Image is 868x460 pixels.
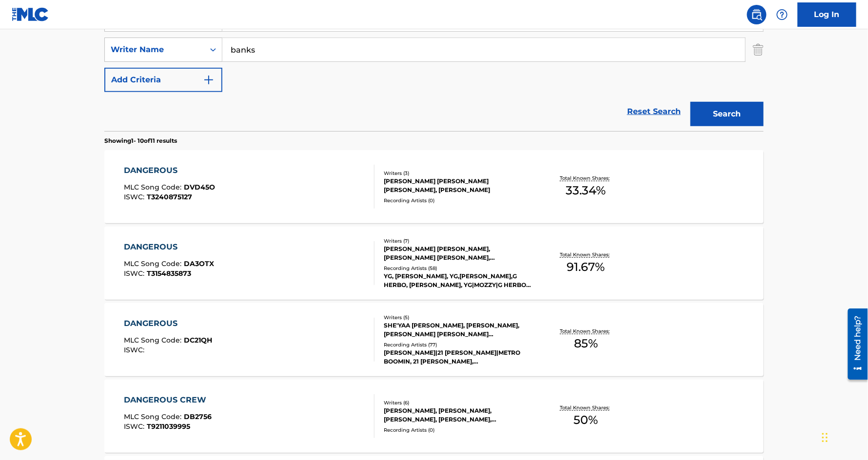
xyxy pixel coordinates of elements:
[104,150,764,223] a: DANGEROUSMLC Song Code:DVD45OISWC:T3240875127Writers (3)[PERSON_NAME] [PERSON_NAME] [PERSON_NAME]...
[753,38,764,62] img: Delete Criterion
[104,303,764,376] a: DANGEROUSMLC Song Code:DC21QHISWC:Writers (5)SHE'YAA [PERSON_NAME], [PERSON_NAME], [PERSON_NAME] ...
[384,321,531,339] div: SHE'YAA [PERSON_NAME], [PERSON_NAME], [PERSON_NAME] [PERSON_NAME] [PERSON_NAME]
[124,165,216,176] div: DANGEROUS
[384,399,531,406] div: Writers ( 6 )
[184,259,215,268] span: DA3OTX
[184,412,212,421] span: DB2756
[124,259,184,268] span: MLC Song Code :
[104,68,222,92] button: Add Criteria
[384,314,531,321] div: Writers ( 5 )
[111,44,198,56] div: Writer Name
[12,7,49,21] img: MLC Logo
[574,335,598,352] span: 85 %
[147,422,191,431] span: T9211039995
[124,318,213,329] div: DANGEROUS
[567,258,605,276] span: 91.67 %
[384,341,531,348] div: Recording Artists ( 77 )
[822,423,828,452] div: Drag
[384,237,531,245] div: Writers ( 7 )
[124,336,184,345] span: MLC Song Code :
[124,422,147,431] span: ISWC :
[104,380,764,453] a: DANGEROUS CREWMLC Song Code:DB2756ISWC:T9211039995Writers (6)[PERSON_NAME], [PERSON_NAME], [PERSO...
[104,227,764,300] a: DANGEROUSMLC Song Code:DA3OTXISWC:T3154835873Writers (7)[PERSON_NAME] [PERSON_NAME], [PERSON_NAME...
[384,406,531,424] div: [PERSON_NAME], [PERSON_NAME], [PERSON_NAME], [PERSON_NAME], [PERSON_NAME], [PERSON_NAME]
[124,183,184,192] span: MLC Song Code :
[841,305,868,383] iframe: Resource Center
[384,426,531,434] div: Recording Artists ( 0 )
[104,7,764,131] form: Search Form
[203,74,215,86] img: 9d2ae6d4665cec9f34b9.svg
[124,412,184,421] span: MLC Song Code :
[384,170,531,177] div: Writers ( 3 )
[751,9,763,20] img: search
[124,269,147,278] span: ISWC :
[819,413,868,460] iframe: Chat Widget
[747,5,767,24] a: Public Search
[147,192,193,201] span: T3240875127
[772,5,792,24] div: Help
[560,327,612,335] p: Total Known Shares:
[566,182,606,199] span: 33.34 %
[574,411,598,429] span: 50 %
[690,102,764,126] button: Search
[384,265,531,272] div: Recording Artists ( 58 )
[560,404,612,411] p: Total Known Shares:
[384,245,531,262] div: [PERSON_NAME] [PERSON_NAME], [PERSON_NAME] [PERSON_NAME], [PERSON_NAME], [PERSON_NAME], [PERSON_N...
[184,336,213,345] span: DC21QH
[124,192,147,201] span: ISWC :
[776,9,788,20] img: help
[384,197,531,204] div: Recording Artists ( 0 )
[560,174,612,182] p: Total Known Shares:
[124,241,215,253] div: DANGEROUS
[124,394,212,406] div: DANGEROUS CREW
[384,177,531,194] div: [PERSON_NAME] [PERSON_NAME] [PERSON_NAME], [PERSON_NAME]
[798,2,856,27] a: Log In
[124,345,147,354] span: ISWC :
[384,272,531,289] div: YG, [PERSON_NAME], YG,[PERSON_NAME],G HERBO, [PERSON_NAME], YG|MOZZY|G HERBO, USUYG1370746
[622,101,686,122] a: Reset Search
[104,136,177,145] p: Showing 1 - 10 of 11 results
[560,251,612,258] p: Total Known Shares:
[184,183,216,192] span: DVD45O
[384,348,531,366] div: [PERSON_NAME]|21 [PERSON_NAME]|METRO BOOMIN, 21 [PERSON_NAME],[PERSON_NAME],METRO [PERSON_NAME], ...
[147,269,192,278] span: T3154835873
